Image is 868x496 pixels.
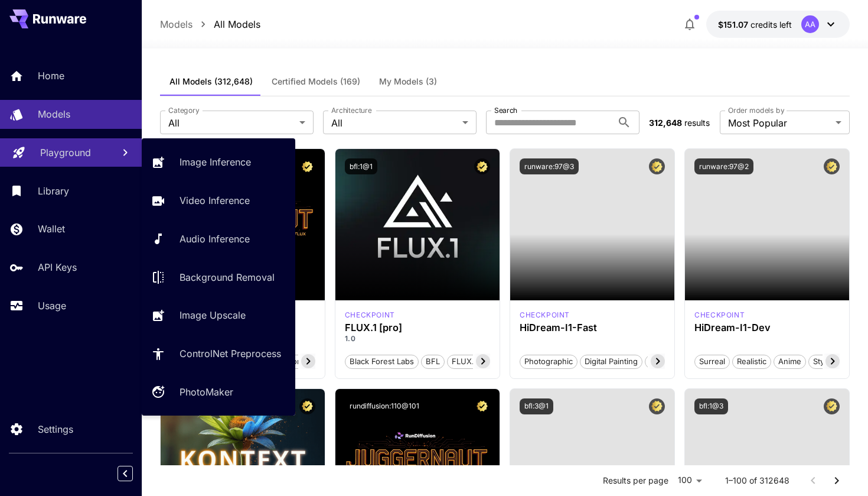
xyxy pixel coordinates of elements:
[142,186,295,215] a: Video Inference
[38,260,77,274] p: API Keys
[520,310,570,320] p: checkpoint
[40,145,91,160] p: Playground
[38,422,73,436] p: Settings
[750,20,792,30] span: credits left
[299,398,315,414] button: Certified Model – Vetted for best performance and includes a commercial license.
[180,385,233,399] p: PhotoMaker
[142,262,295,291] a: Background Removal
[645,356,682,368] span: Fantasy
[38,299,66,313] p: Usage
[422,356,444,368] span: BFL
[38,222,65,236] p: Wallet
[38,107,70,121] p: Models
[168,116,295,130] span: All
[695,356,729,368] span: Surreal
[474,398,490,414] button: Certified Model – Vetted for best performance and includes a commercial license.
[345,310,395,320] p: checkpoint
[160,17,260,31] nav: breadcrumb
[180,270,275,284] p: Background Removal
[520,158,579,174] button: runware:97@3
[299,158,315,174] button: Certified Model – Vetted for best performance and includes a commercial license.
[649,158,665,174] button: Certified Model – Vetted for best performance and includes a commercial license.
[809,356,846,368] span: Stylized
[694,322,840,333] h3: HiDream-I1-Dev
[331,116,458,130] span: All
[474,158,490,174] button: Certified Model – Vetted for best performance and includes a commercial license.
[180,232,250,246] p: Audio Inference
[180,346,281,361] p: ControlNet Preprocess
[580,356,642,368] span: Digital Painting
[214,17,260,31] p: All Models
[520,310,570,320] div: hidreamfast
[38,69,64,83] p: Home
[728,116,831,130] span: Most Popular
[180,193,250,208] p: Video Inference
[824,398,840,414] button: Certified Model – Vetted for best performance and includes a commercial license.
[169,76,253,87] span: All Models (312,648)
[801,15,819,33] div: AA
[345,356,418,368] span: Black Forest Labs
[345,333,490,344] p: 1.0
[272,76,360,87] span: Certified Models (169)
[718,18,792,31] div: $151.0674
[142,225,295,254] a: Audio Inference
[142,339,295,368] a: ControlNet Preprocess
[733,356,771,368] span: Realistic
[126,463,142,484] div: Collapse sidebar
[694,158,753,174] button: runware:97@2
[520,322,665,333] h3: HiDream-I1-Fast
[142,148,295,177] a: Image Inference
[694,310,745,320] div: hidreamdev
[345,158,377,174] button: bfl:1@1
[142,378,295,407] a: PhotoMaker
[345,310,395,320] div: fluxpro
[725,475,789,487] p: 1–100 of 312648
[603,475,668,487] p: Results per page
[649,398,665,414] button: Certified Model – Vetted for best performance and includes a commercial license.
[728,105,784,115] label: Order models by
[180,155,251,169] p: Image Inference
[494,105,517,115] label: Search
[38,184,69,198] p: Library
[160,17,192,31] p: Models
[331,105,371,115] label: Architecture
[520,356,577,368] span: Photographic
[142,301,295,330] a: Image Upscale
[774,356,805,368] span: Anime
[520,398,553,414] button: bfl:3@1
[706,11,850,38] button: $151.0674
[694,398,728,414] button: bfl:1@3
[379,76,437,87] span: My Models (3)
[180,308,246,322] p: Image Upscale
[694,310,745,320] p: checkpoint
[824,158,840,174] button: Certified Model – Vetted for best performance and includes a commercial license.
[168,105,200,115] label: Category
[649,118,682,128] span: 312,648
[345,322,490,333] h3: FLUX.1 [pro]
[673,472,706,489] div: 100
[345,398,424,414] button: rundiffusion:110@101
[448,356,501,368] span: FLUX.1 [pro]
[118,466,133,481] button: Collapse sidebar
[825,469,849,492] button: Go to next page
[684,118,710,128] span: results
[718,20,750,30] span: $151.07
